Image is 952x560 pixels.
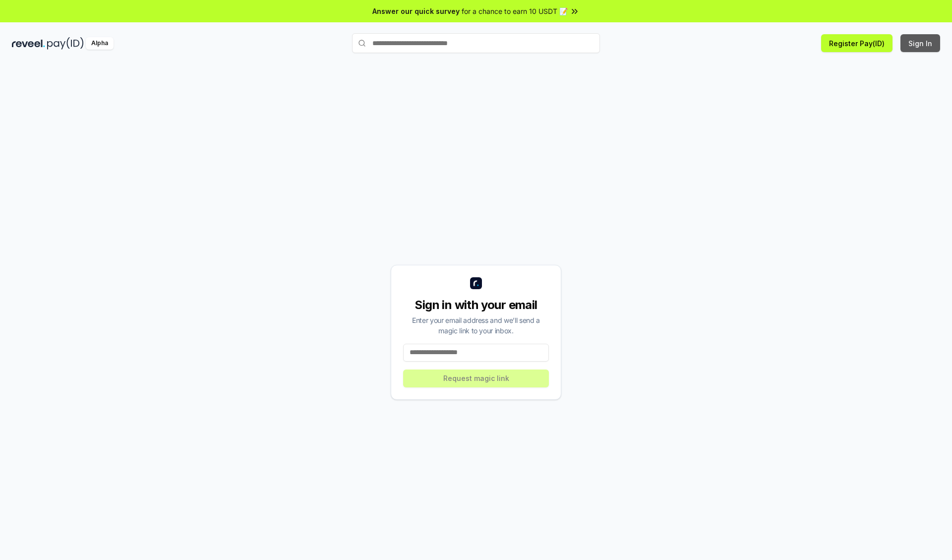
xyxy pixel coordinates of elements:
[470,277,482,289] img: logo_small
[900,34,940,52] button: Sign In
[462,6,568,16] span: for a chance to earn 10 USDT 📝
[403,315,549,336] div: Enter your email address and we’ll send a magic link to your inbox.
[372,6,460,16] span: Answer our quick survey
[47,37,84,50] img: pay_id
[12,37,45,50] img: reveel_dark
[403,297,549,313] div: Sign in with your email
[821,34,892,52] button: Register Pay(ID)
[86,37,114,50] div: Alpha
